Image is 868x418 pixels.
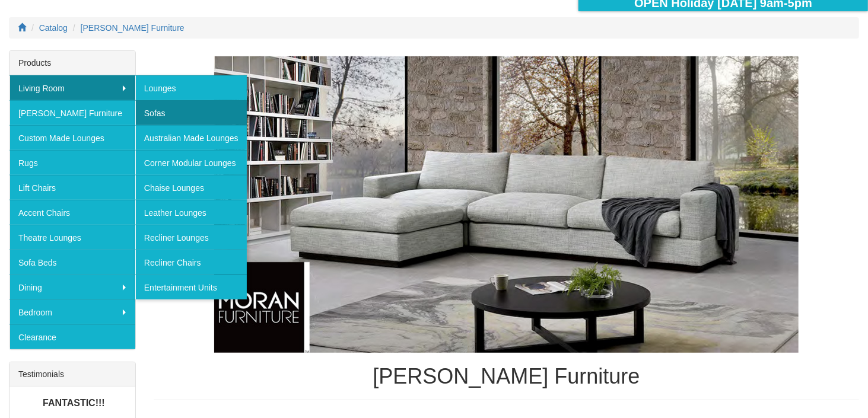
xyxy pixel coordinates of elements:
[9,225,135,250] a: Theatre Lounges
[135,100,247,125] a: Sofas
[135,225,247,250] a: Recliner Lounges
[9,150,135,175] a: Rugs
[9,75,135,100] a: Living Room
[135,150,247,175] a: Corner Modular Lounges
[9,125,135,150] a: Custom Made Lounges
[39,23,68,33] a: Catalog
[9,362,135,387] div: Testimonials
[9,324,135,349] a: Clearance
[9,100,135,125] a: [PERSON_NAME] Furniture
[9,275,135,299] a: Dining
[43,398,105,408] b: FANTASTIC!!!
[135,200,247,225] a: Leather Lounges
[9,200,135,225] a: Accent Chairs
[9,175,135,200] a: Lift Chairs
[135,250,247,275] a: Recliner Chairs
[9,51,135,75] div: Products
[9,250,135,275] a: Sofa Beds
[154,365,859,388] h1: [PERSON_NAME] Furniture
[135,125,247,150] a: Australian Made Lounges
[214,56,799,353] img: Moran Furniture
[135,175,247,200] a: Chaise Lounges
[81,23,185,33] a: [PERSON_NAME] Furniture
[135,75,247,100] a: Lounges
[9,299,135,324] a: Bedroom
[135,275,247,299] a: Entertainment Units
